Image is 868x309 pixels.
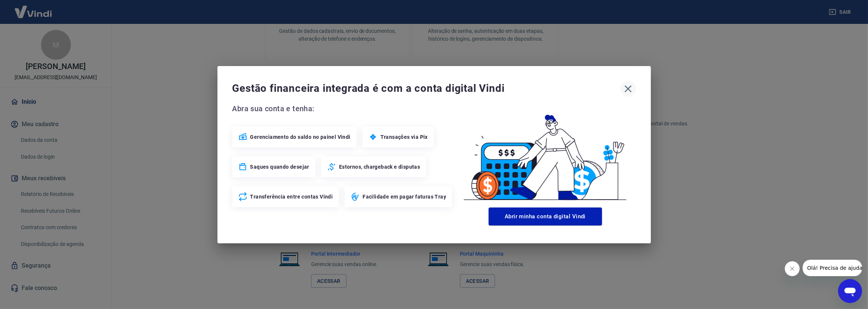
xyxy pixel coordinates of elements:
span: Olá! Precisa de ajuda? [4,5,63,11]
iframe: Botão para abrir a janela de mensagens [838,279,862,303]
iframe: Mensagem da empresa [803,260,862,276]
span: Gestão financeira integrada é com a conta digital Vindi [232,81,620,96]
iframe: Fechar mensagem [785,261,800,276]
button: Abrir minha conta digital Vindi [489,207,602,225]
span: Transferência entre contas Vindi [250,193,333,200]
span: Estornos, chargeback e disputas [339,163,420,171]
span: Saques quando desejar [250,163,309,171]
span: Transações via Pix [380,133,428,141]
span: Gerenciamento do saldo no painel Vindi [250,133,351,141]
img: Good Billing [455,103,636,205]
span: Facilidade em pagar faturas Tray [363,193,446,200]
span: Abra sua conta e tenha: [232,103,455,115]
